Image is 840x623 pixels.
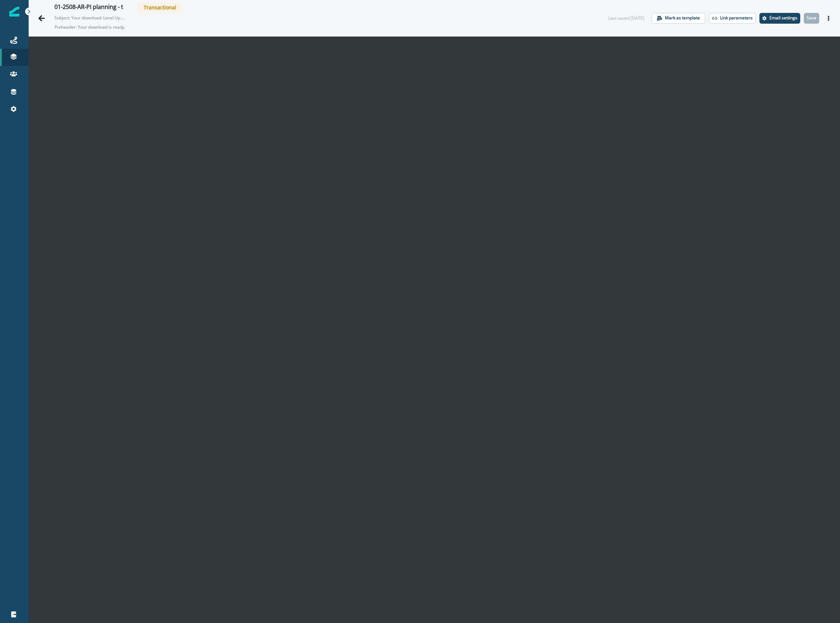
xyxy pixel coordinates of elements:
[652,13,705,24] button: Mark as template
[9,6,19,16] img: Inflection
[807,15,816,20] p: Save
[769,15,797,20] p: Email settings
[54,4,123,11] div: 01-2508-AR-PI planning - t
[54,12,126,21] p: Subject: Your download: Level Up Your PI Planning Sessions
[759,13,800,24] button: Settings
[54,21,234,33] p: Preheader: Your download is ready.
[665,15,700,20] p: Mark as template
[608,15,644,22] div: Last saved [DATE]
[138,3,182,12] span: Transactional
[804,13,819,24] button: Save
[34,11,49,25] button: Go back
[709,13,756,24] button: Link parameters
[720,15,753,20] p: Link parameters
[823,13,834,24] button: Actions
